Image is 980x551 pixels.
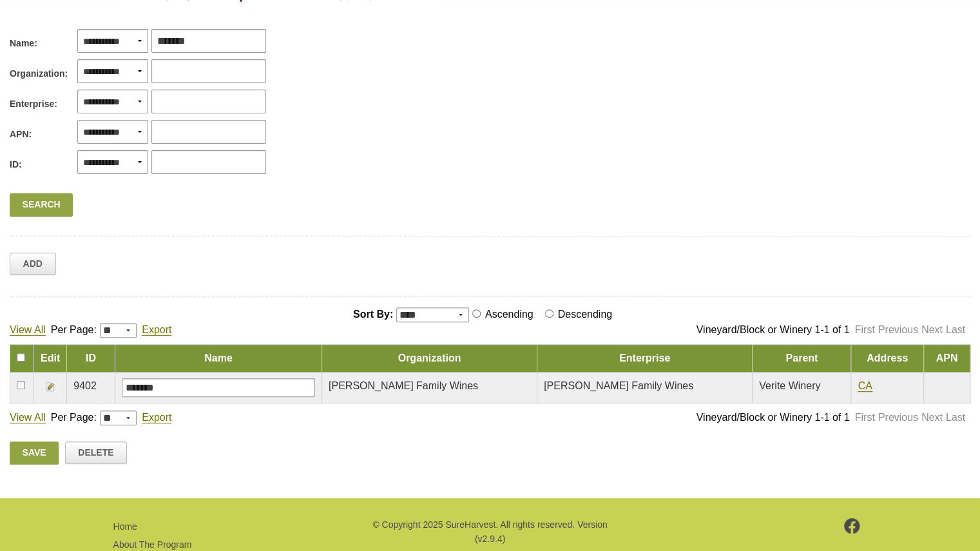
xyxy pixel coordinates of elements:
[10,412,46,423] a: View All
[844,518,860,534] img: footer-facebook.png
[851,345,923,372] td: Address
[10,128,32,141] span: APN:
[921,412,943,423] a: Next
[353,309,393,320] span: Sort By:
[142,324,171,336] a: Export
[878,324,918,335] a: Previous
[483,309,539,320] label: Ascending
[696,412,849,423] span: Vineyard/Block or Winery 1-1 of 1
[322,345,537,372] td: Organization
[921,324,943,335] a: Next
[10,193,73,217] a: Search
[34,345,67,372] td: Edit
[946,324,965,335] a: Last
[51,324,97,335] span: Per Page:
[10,97,57,111] span: Enterprise:
[10,324,46,336] a: View All
[73,380,97,391] span: 9402
[113,521,137,532] a: Home
[923,345,970,372] td: APN
[878,412,918,423] a: Previous
[753,345,851,372] td: Parent
[759,380,820,391] span: Verite Winery
[329,380,478,391] span: [PERSON_NAME] Family Wines
[67,345,115,372] td: ID
[51,412,97,423] span: Per Page:
[10,37,37,50] span: Name:
[10,441,59,465] a: Save
[544,380,693,391] span: [PERSON_NAME] Family Wines
[65,441,127,463] a: Delete
[854,412,874,423] a: First
[10,158,22,171] span: ID:
[696,324,849,335] span: Vineyard/Block or Winery 1-1 of 1
[115,345,322,372] td: Name
[10,67,68,81] span: Organization:
[10,253,56,275] a: Add
[946,412,965,423] a: Last
[555,309,618,320] label: Descending
[142,412,171,423] a: Export
[45,382,55,392] img: Edit
[537,345,752,372] td: Enterprise
[113,539,192,550] a: About The Program
[370,517,609,546] p: © Copyright 2025 SureHarvest. All rights reserved. Version (v2.9.4)
[854,324,874,335] a: First
[858,380,872,392] a: CA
